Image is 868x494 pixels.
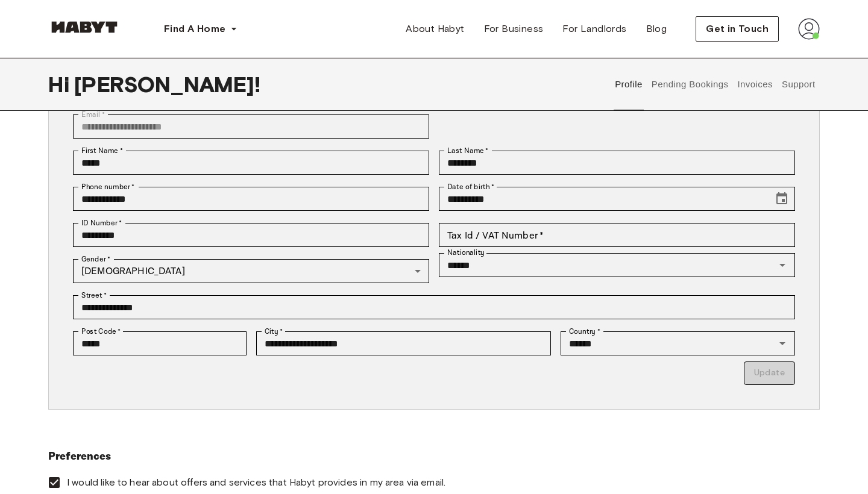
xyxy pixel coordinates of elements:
[265,326,283,337] label: City
[406,22,464,36] span: About Habyt
[164,22,225,36] span: Find A Home
[474,17,553,41] a: For Business
[650,58,730,111] button: Pending Bookings
[696,16,779,42] button: Get in Touch
[81,326,121,337] label: Post Code
[154,17,247,41] button: Find A Home
[780,58,817,111] button: Support
[611,58,820,111] div: user profile tabs
[774,257,791,274] button: Open
[447,248,485,258] label: Nationality
[774,335,791,352] button: Open
[706,22,769,36] span: Get in Touch
[48,21,121,33] img: Habyt
[396,17,474,41] a: About Habyt
[48,72,74,97] span: Hi
[447,145,489,156] label: Last Name
[73,114,429,139] div: You can't change your email address at the moment. Please reach out to customer support in case y...
[736,58,774,111] button: Invoices
[81,181,135,192] label: Phone number
[562,22,626,36] span: For Landlords
[447,181,494,192] label: Date of birth
[74,72,260,97] span: [PERSON_NAME] !
[81,217,122,228] label: ID Number
[614,58,644,111] button: Profile
[484,22,544,36] span: For Business
[67,476,445,489] span: I would like to hear about offers and services that Habyt provides in my area via email.
[770,187,794,211] button: Choose date, selected date is Sep 13, 2002
[73,259,429,283] div: [DEMOGRAPHIC_DATA]
[553,17,636,41] a: For Landlords
[569,326,600,337] label: Country
[81,254,110,264] label: Gender
[48,448,820,465] h6: Preferences
[798,18,820,40] img: avatar
[646,22,667,36] span: Blog
[637,17,677,41] a: Blog
[81,290,107,301] label: Street
[81,145,123,156] label: First Name
[81,109,105,120] label: Email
